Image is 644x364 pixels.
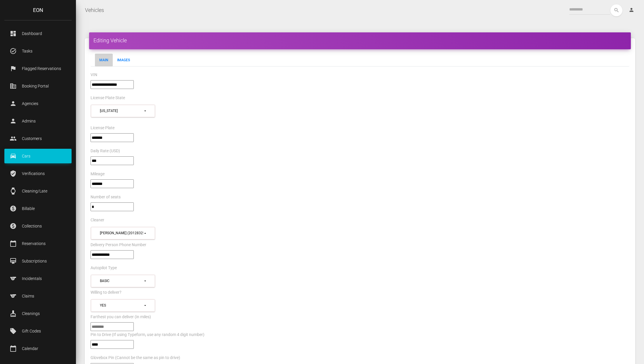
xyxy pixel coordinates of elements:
[9,257,67,265] p: Subscriptions
[4,96,72,111] a: person Agencies
[93,37,626,44] h4: Editing Vehicle
[9,187,67,195] p: Cleaning/Late
[4,236,72,251] a: calendar_today Reservations
[4,306,72,321] a: cleaning_services Cleanings
[4,254,72,268] a: card_membership Subscriptions
[9,117,67,125] p: Admins
[91,290,121,295] label: Willing to deliver?
[4,149,72,163] a: drive_eta Cars
[91,265,117,271] label: Autopilot Type
[9,169,67,178] p: Verifications
[100,303,143,308] div: Yes
[9,82,67,90] p: Booking Portal
[9,327,67,335] p: Gift Codes
[629,7,634,13] i: person
[4,61,72,76] a: flag Flagged Reservations
[100,279,143,283] div: Basic
[9,29,67,38] p: Dashboard
[9,309,67,318] p: Cleanings
[91,148,120,154] label: Daily Rate (USD)
[85,3,104,17] a: Vehicles
[9,204,67,213] p: Billable
[113,54,134,66] a: Images
[9,274,67,283] p: Incidentals
[91,72,97,78] label: VIN
[100,231,143,236] div: [PERSON_NAME] (2012832520)
[91,227,155,239] button: Julio Queirolo (2012832520)
[4,114,72,128] a: person Admins
[4,201,72,216] a: paid Billable
[95,54,113,66] a: Main
[91,194,121,200] label: Number of seats
[91,299,155,312] button: Yes
[91,217,104,223] label: Cleaner
[4,289,72,303] a: sports Claims
[91,95,125,101] label: License Plate State
[9,222,67,230] p: Collections
[91,105,155,117] button: New York
[4,131,72,146] a: people Customers
[91,242,146,248] label: Delivery Person Phone Number
[4,184,72,198] a: watch Cleaning/Late
[9,47,67,55] p: Tasks
[91,332,204,338] label: Pin to Drive (If using Typeform, use any random 4 digit number)
[9,99,67,108] p: Agencies
[4,219,72,233] a: paid Collections
[4,341,72,356] a: calendar_today Calendar
[610,4,622,16] button: search
[91,314,151,320] label: Farthest you can deliver (in miles)
[9,292,67,300] p: Claims
[9,134,67,143] p: Customers
[9,344,67,353] p: Calendar
[4,44,72,58] a: task_alt Tasks
[4,166,72,181] a: verified_user Verifications
[624,4,640,16] a: person
[91,125,114,131] label: License Plate
[4,79,72,93] a: corporate_fare Booking Portal
[4,26,72,41] a: dashboard Dashboard
[100,108,143,113] div: [US_STATE]
[4,324,72,338] a: local_offer Gift Codes
[91,355,180,361] label: Glovebox Pin (Cannot be the same as pin to drive)
[9,239,67,248] p: Reservations
[4,271,72,286] a: sports Incidentals
[91,275,155,287] button: Basic
[9,64,67,73] p: Flagged Reservations
[9,152,67,160] p: Cars
[91,171,105,177] label: Mileage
